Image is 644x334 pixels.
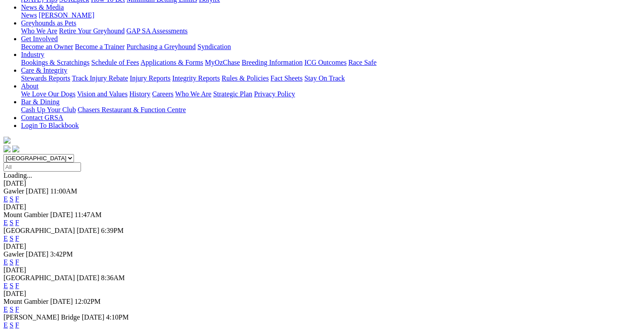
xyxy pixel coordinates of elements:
[175,90,211,98] a: Who We Are
[72,74,128,82] a: Track Injury Rebate
[4,145,11,152] img: facebook.svg
[10,321,14,329] a: S
[141,59,203,66] a: Applications & Forms
[4,250,24,258] span: Gawler
[21,43,640,51] div: Get Involved
[21,98,60,105] a: Bar & Dining
[106,313,129,321] span: 4:10PM
[21,90,75,98] a: We Love Our Dogs
[15,235,19,242] a: F
[77,90,127,98] a: Vision and Values
[15,282,19,289] a: F
[129,90,150,98] a: History
[12,145,19,152] img: twitter.svg
[4,282,8,289] a: E
[75,43,125,50] a: Become a Trainer
[21,59,89,66] a: Bookings & Scratchings
[10,195,14,203] a: S
[4,227,75,234] span: [GEOGRAPHIC_DATA]
[4,219,8,226] a: E
[348,59,376,66] a: Race Safe
[74,298,101,305] span: 12:02PM
[152,90,173,98] a: Careers
[15,306,19,313] a: F
[50,211,73,218] span: [DATE]
[127,27,188,35] a: GAP SA Assessments
[82,313,105,321] span: [DATE]
[4,298,49,305] span: Mount Gambier
[21,35,58,42] a: Get Involved
[4,162,81,172] input: Select date
[15,219,19,226] a: F
[21,19,76,27] a: Greyhounds as Pets
[21,59,640,67] div: Industry
[4,243,640,250] div: [DATE]
[4,313,80,321] span: [PERSON_NAME] Bridge
[15,195,19,203] a: F
[21,67,67,74] a: Care & Integrity
[21,27,57,35] a: Who We Are
[4,172,32,179] span: Loading...
[77,227,99,234] span: [DATE]
[127,43,196,50] a: Purchasing a Greyhound
[197,43,231,50] a: Syndication
[77,274,99,281] span: [DATE]
[21,90,640,98] div: About
[26,187,49,195] span: [DATE]
[21,11,37,19] a: News
[271,74,303,82] a: Fact Sheets
[77,106,186,113] a: Chasers Restaurant & Function Centre
[10,306,14,313] a: S
[4,290,640,298] div: [DATE]
[21,27,640,35] div: Greyhounds as Pets
[304,74,345,82] a: Stay On Track
[222,74,269,82] a: Rules & Policies
[39,11,94,19] a: [PERSON_NAME]
[15,321,19,329] a: F
[21,43,73,50] a: Become an Owner
[74,211,102,218] span: 11:47AM
[10,282,14,289] a: S
[59,27,125,35] a: Retire Your Greyhound
[4,306,8,313] a: E
[21,51,44,58] a: Industry
[101,274,125,281] span: 8:36AM
[15,258,19,266] a: F
[101,227,124,234] span: 6:39PM
[4,137,11,144] img: logo-grsa-white.png
[4,211,49,218] span: Mount Gambier
[4,203,640,211] div: [DATE]
[213,90,252,98] a: Strategic Plan
[304,59,346,66] a: ICG Outcomes
[21,74,640,82] div: Care & Integrity
[4,258,8,266] a: E
[4,321,8,329] a: E
[4,235,8,242] a: E
[21,122,79,129] a: Login To Blackbook
[21,4,64,11] a: News & Media
[21,106,640,114] div: Bar & Dining
[50,187,77,195] span: 11:00AM
[21,74,70,82] a: Stewards Reports
[21,114,63,121] a: Contact GRSA
[10,258,14,266] a: S
[242,59,303,66] a: Breeding Information
[130,74,170,82] a: Injury Reports
[50,298,73,305] span: [DATE]
[21,11,640,19] div: News & Media
[4,274,75,281] span: [GEOGRAPHIC_DATA]
[4,179,640,187] div: [DATE]
[10,235,14,242] a: S
[21,106,76,113] a: Cash Up Your Club
[172,74,220,82] a: Integrity Reports
[254,90,295,98] a: Privacy Policy
[21,82,39,90] a: About
[4,187,24,195] span: Gawler
[4,266,640,274] div: [DATE]
[26,250,49,258] span: [DATE]
[50,250,73,258] span: 3:42PM
[91,59,139,66] a: Schedule of Fees
[10,219,14,226] a: S
[205,59,240,66] a: MyOzChase
[4,195,8,203] a: E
